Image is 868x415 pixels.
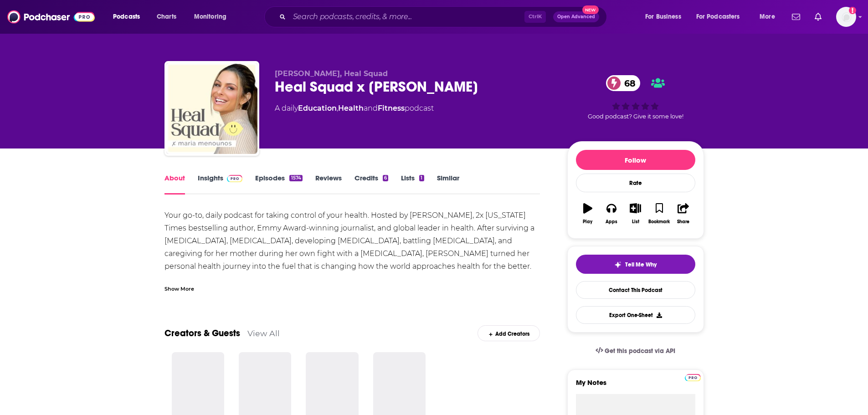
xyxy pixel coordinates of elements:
a: Pro website [685,373,701,381]
a: Episodes1574 [255,174,302,195]
span: For Business [645,10,681,23]
a: 68 [606,75,640,91]
button: open menu [639,10,693,24]
div: Search podcasts, credits, & more... [273,6,616,27]
div: List [632,219,639,225]
img: Heal Squad x Maria Menounos [166,63,257,154]
a: Credits6 [354,174,388,195]
svg: Add a profile image [849,7,856,14]
div: A daily podcast [275,103,434,114]
span: New [582,5,599,14]
span: Good podcast? Give it some love! [588,113,683,120]
div: Add Creators [478,325,540,341]
a: Contact This Podcast [576,281,695,299]
div: 68Good podcast? Give it some love! [567,69,704,126]
a: Get this podcast via API [588,340,683,362]
a: Charts [151,10,182,24]
button: Open AdvancedNew [553,11,599,22]
button: List [623,197,647,230]
button: Play [576,197,600,230]
span: 68 [615,75,640,91]
span: and [364,104,378,113]
div: 1 [419,175,424,181]
span: Ctrl K [524,11,546,23]
a: Show notifications dropdown [811,9,825,25]
img: Podchaser Pro [685,374,701,381]
button: open menu [107,10,152,24]
span: More [760,10,775,23]
button: open menu [753,10,786,24]
div: Apps [606,219,617,225]
a: Show notifications dropdown [788,9,804,25]
span: Tell Me Why [625,261,657,268]
a: Fitness [378,104,405,113]
div: Play [583,219,592,225]
a: View All [247,328,280,338]
span: Get this podcast via API [605,347,675,355]
a: Health [338,104,364,113]
div: 1574 [289,175,302,181]
span: Charts [157,10,176,23]
div: Share [677,219,689,225]
button: Show profile menu [836,7,856,27]
img: User Profile [836,7,856,27]
img: tell me why sparkle [614,261,621,268]
a: Creators & Guests [164,328,240,339]
span: Logged in as megcassidy [836,7,856,27]
div: 6 [383,175,388,181]
div: Rate [576,174,695,192]
button: open menu [188,10,238,24]
span: [PERSON_NAME], Heal Squad [275,69,388,78]
label: My Notes [576,378,695,394]
span: For Podcasters [696,10,740,23]
span: Podcasts [113,10,140,23]
a: InsightsPodchaser Pro [198,174,243,195]
a: Lists1 [401,174,424,195]
button: Export One-Sheet [576,306,695,324]
a: Similar [437,174,459,195]
a: Education [298,104,337,113]
button: Apps [600,197,623,230]
span: Monitoring [194,10,226,23]
button: Bookmark [647,197,671,230]
button: Follow [576,150,695,170]
button: tell me why sparkleTell Me Why [576,255,695,274]
img: Podchaser - Follow, Share and Rate Podcasts [7,8,95,26]
a: About [164,174,185,195]
button: open menu [690,10,753,24]
div: Bookmark [648,219,670,225]
button: Share [671,197,695,230]
div: Your go-to, daily podcast for taking control of your health. Hosted by [PERSON_NAME], 2x [US_STAT... [164,209,540,413]
span: Open Advanced [557,15,595,19]
a: Reviews [315,174,342,195]
img: Podchaser Pro [227,175,243,182]
span: , [337,104,338,113]
input: Search podcasts, credits, & more... [289,10,524,24]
